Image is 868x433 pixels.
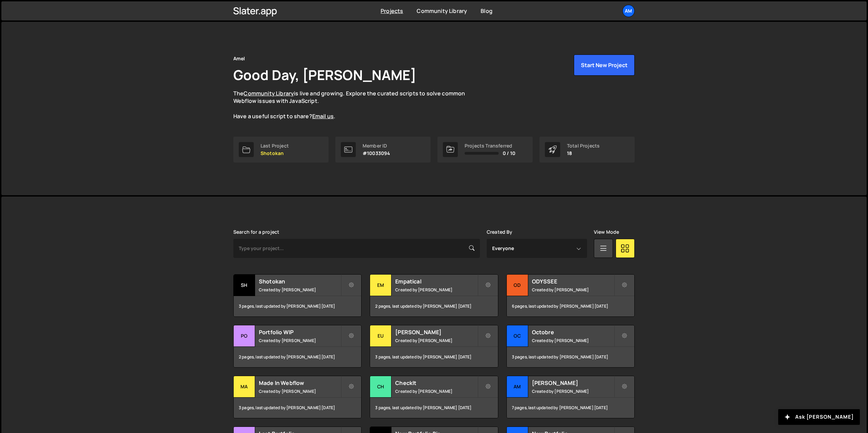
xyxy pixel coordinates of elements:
[465,143,515,149] div: Projects Transferred
[532,338,614,343] small: Created by [PERSON_NAME]
[507,275,528,296] div: OD
[234,376,255,398] div: Ma
[417,7,467,15] a: Community Library
[370,347,498,367] div: 3 pages, last updated by [PERSON_NAME] [DATE]
[532,328,614,336] h2: Octobre
[234,275,255,296] div: Sh
[234,347,361,367] div: 2 pages, last updated by [PERSON_NAME] [DATE]
[312,112,334,120] a: Email us
[370,376,498,418] a: Ch CheckIt Created by [PERSON_NAME] 3 pages, last updated by [PERSON_NAME] [DATE]
[395,388,477,394] small: Created by [PERSON_NAME]
[532,379,614,387] h2: [PERSON_NAME]
[381,7,403,15] a: Projects
[233,325,362,368] a: Po Portfolio WIP Created by [PERSON_NAME] 2 pages, last updated by [PERSON_NAME] [DATE]
[370,376,391,398] div: Ch
[370,325,498,368] a: Eu [PERSON_NAME] Created by [PERSON_NAME] 3 pages, last updated by [PERSON_NAME] [DATE]
[395,328,477,336] h2: [PERSON_NAME]
[234,325,255,347] div: Po
[370,296,498,316] div: 2 pages, last updated by [PERSON_NAME] [DATE]
[233,229,279,235] label: Search for a project
[481,7,493,15] a: Blog
[244,90,294,97] a: Community Library
[233,239,480,258] input: Type your project...
[778,409,860,425] button: Ask [PERSON_NAME]
[233,55,245,63] div: Amel
[233,274,362,317] a: Sh Shotokan Created by [PERSON_NAME] 3 pages, last updated by [PERSON_NAME] [DATE]
[259,338,341,343] small: Created by [PERSON_NAME]
[261,143,289,149] div: Last Project
[532,388,614,394] small: Created by [PERSON_NAME]
[259,278,341,285] h2: Shotokan
[532,278,614,285] h2: ODYSSEE
[395,379,477,387] h2: CheckIt
[395,278,477,285] h2: Empatical
[370,275,391,296] div: Em
[507,296,634,316] div: 6 pages, last updated by [PERSON_NAME] [DATE]
[370,274,498,317] a: Em Empatical Created by [PERSON_NAME] 2 pages, last updated by [PERSON_NAME] [DATE]
[532,287,614,293] small: Created by [PERSON_NAME]
[507,347,634,367] div: 3 pages, last updated by [PERSON_NAME] [DATE]
[363,151,390,156] p: #10033094
[507,376,528,398] div: Am
[506,274,635,317] a: OD ODYSSEE Created by [PERSON_NAME] 6 pages, last updated by [PERSON_NAME] [DATE]
[507,325,528,347] div: Oc
[567,151,600,156] p: 18
[395,338,477,343] small: Created by [PERSON_NAME]
[370,398,498,418] div: 3 pages, last updated by [PERSON_NAME] [DATE]
[234,296,361,316] div: 3 pages, last updated by [PERSON_NAME] [DATE]
[567,143,600,149] div: Total Projects
[370,325,391,347] div: Eu
[259,287,341,293] small: Created by [PERSON_NAME]
[506,376,635,418] a: Am [PERSON_NAME] Created by [PERSON_NAME] 7 pages, last updated by [PERSON_NAME] [DATE]
[487,229,513,235] label: Created By
[507,398,634,418] div: 7 pages, last updated by [PERSON_NAME] [DATE]
[259,328,341,336] h2: Portfolio WIP
[395,287,477,293] small: Created by [PERSON_NAME]
[234,398,361,418] div: 3 pages, last updated by [PERSON_NAME] [DATE]
[503,151,515,156] span: 0 / 10
[233,137,329,163] a: Last Project Shotokan
[506,325,635,368] a: Oc Octobre Created by [PERSON_NAME] 3 pages, last updated by [PERSON_NAME] [DATE]
[363,143,390,149] div: Member ID
[622,5,635,17] a: Am
[574,55,635,76] button: Start New Project
[233,376,362,418] a: Ma Made In Webflow Created by [PERSON_NAME] 3 pages, last updated by [PERSON_NAME] [DATE]
[233,90,478,120] p: The is live and growing. Explore the curated scripts to solve common Webflow issues with JavaScri...
[594,229,619,235] label: View Mode
[259,388,341,394] small: Created by [PERSON_NAME]
[261,151,289,156] p: Shotokan
[233,65,416,84] h1: Good Day, [PERSON_NAME]
[259,379,341,387] h2: Made In Webflow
